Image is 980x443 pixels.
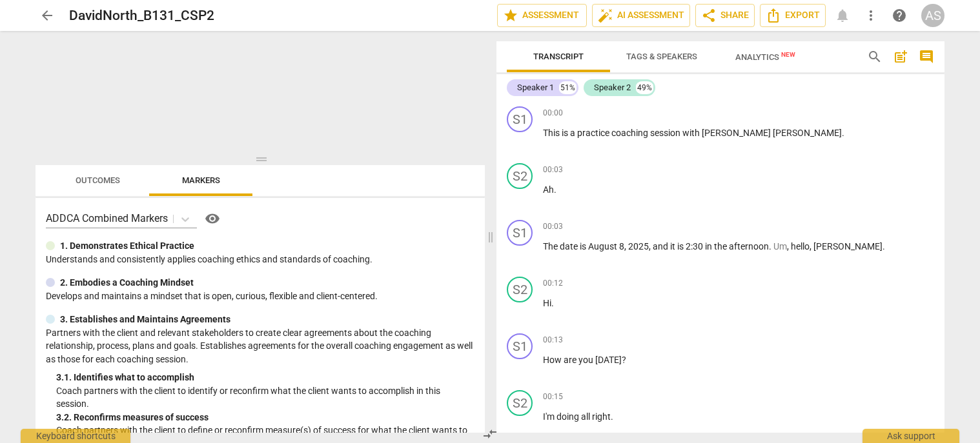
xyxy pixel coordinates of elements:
[580,241,588,251] span: is
[592,411,611,422] span: right
[735,52,795,62] span: Analytics
[787,241,791,251] span: ,
[781,51,795,58] span: New
[810,241,813,251] span: ,
[503,8,581,23] span: Assessment
[619,241,624,251] span: 8
[729,241,769,251] span: afternoon
[863,8,879,23] span: more_vert
[686,241,705,251] span: 2:30
[56,371,475,384] div: 3. 1. Identifies what to accomplish
[517,81,554,94] div: Speaker 1
[916,46,937,67] button: Show/Hide comments
[714,241,729,251] span: the
[39,8,55,23] span: arrow_back
[507,220,533,246] div: Change speaker
[842,128,844,138] span: .
[867,49,883,64] span: search
[507,277,533,302] div: Change speaker
[543,411,556,422] span: I'm
[695,4,755,27] button: Share
[611,128,650,138] span: coaching
[883,241,885,251] span: .
[56,384,475,411] p: Coach partners with the client to identify or reconfirm what the client wants to accomplish in th...
[769,241,773,251] span: .
[677,241,686,251] span: is
[46,253,475,266] p: Understands and consistently applies coaching ethics and standards of coaching.
[205,211,220,226] span: visibility
[543,128,562,138] span: This
[624,241,628,251] span: ,
[543,335,563,346] span: 00:13
[507,333,533,359] div: Change speaker
[650,128,682,138] span: session
[21,429,130,443] div: Keyboard shortcuts
[503,8,518,23] span: star
[560,241,580,251] span: date
[533,52,584,61] span: Transcript
[598,8,613,23] span: auto_fix_high
[653,241,670,251] span: and
[892,8,907,23] span: help
[564,355,578,365] span: are
[46,326,475,366] p: Partners with the client and relevant stakeholders to create clear agreements about the coaching ...
[551,298,554,308] span: .
[197,208,223,229] a: Help
[543,164,563,175] span: 00:03
[622,355,626,365] span: ?
[760,4,826,27] button: Export
[890,46,911,67] button: Add summary
[543,241,560,251] span: The
[649,241,653,251] span: ,
[482,426,498,442] span: compare_arrows
[507,390,533,416] div: Change speaker
[592,4,690,27] button: AI Assessment
[497,4,587,27] button: Assessment
[543,298,551,308] span: Hi
[670,241,677,251] span: it
[766,8,820,23] span: Export
[556,411,581,422] span: doing
[702,128,773,138] span: [PERSON_NAME]
[636,81,653,94] div: 49%
[559,81,577,94] div: 51%
[56,411,475,424] div: 3. 2. Reconfirms measures of success
[864,46,885,67] button: Search
[863,429,959,443] div: Ask support
[69,8,214,24] h2: DavidNorth_B131_CSP2
[46,211,168,226] p: ADDCA Combined Markers
[182,175,220,185] span: Markers
[888,4,911,27] a: Help
[682,128,702,138] span: with
[543,355,564,365] span: How
[554,184,556,195] span: .
[611,411,613,422] span: .
[701,8,717,23] span: share
[705,241,714,251] span: in
[60,276,194,290] p: 2. Embodies a Coaching Mindset
[791,241,810,251] span: hello
[507,106,533,132] div: Change speaker
[701,8,749,23] span: Share
[921,4,944,27] button: AS
[543,278,563,289] span: 00:12
[577,128,611,138] span: practice
[581,411,592,422] span: all
[543,221,563,232] span: 00:03
[507,163,533,189] div: Change speaker
[919,49,934,64] span: comment
[626,52,697,61] span: Tags & Speakers
[773,128,842,138] span: [PERSON_NAME]
[202,208,223,229] button: Help
[46,290,475,303] p: Develops and maintains a mindset that is open, curious, flexible and client-centered.
[588,241,619,251] span: August
[628,241,649,251] span: 2025
[60,313,230,326] p: 3. Establishes and Maintains Agreements
[578,355,595,365] span: you
[543,108,563,119] span: 00:00
[813,241,883,251] span: [PERSON_NAME]
[773,241,787,251] span: Filler word
[570,128,577,138] span: a
[562,128,570,138] span: is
